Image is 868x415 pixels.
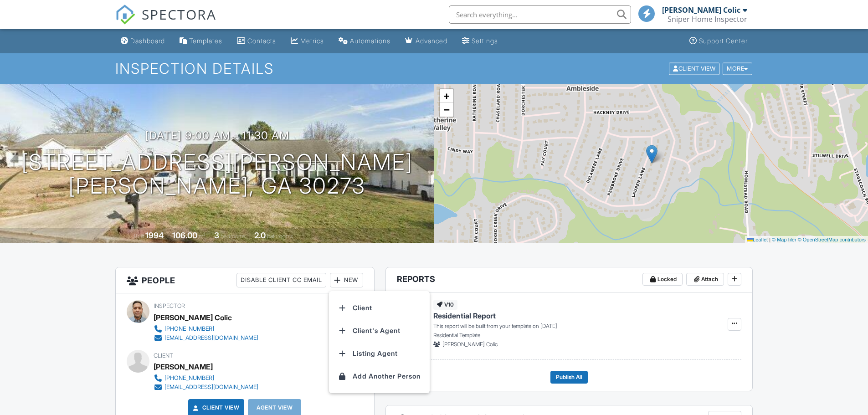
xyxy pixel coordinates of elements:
[145,231,164,240] div: 1994
[164,334,258,342] div: [EMAIL_ADDRESS][DOMAIN_NAME]
[154,333,258,343] a: [EMAIL_ADDRESS][DOMAIN_NAME]
[472,37,498,45] div: Settings
[154,352,173,359] span: Client
[117,33,169,50] a: Dashboard
[130,37,165,45] div: Dashboard
[116,267,374,293] h3: People
[443,90,449,102] span: +
[458,33,502,50] a: Settings
[747,237,768,242] a: Leaflet
[199,233,205,240] span: m²
[669,62,719,75] div: Client View
[164,325,214,333] div: [PHONE_NUMBER]
[443,104,449,115] span: −
[154,311,232,324] div: [PERSON_NAME] Colic
[142,5,216,24] span: SPECTORA
[154,383,258,392] a: [EMAIL_ADDRESS][DOMAIN_NAME]
[267,233,293,240] span: bathrooms
[662,5,740,15] div: [PERSON_NAME] Colic
[164,384,258,391] div: [EMAIL_ADDRESS][DOMAIN_NAME]
[769,237,770,242] span: |
[115,61,753,77] h1: Inspection Details
[699,37,748,45] div: Support Center
[145,129,289,142] h3: [DATE] 9:00 am - 11:30 am
[723,62,752,75] div: More
[191,403,240,412] a: Client View
[440,103,453,117] a: Zoom out
[154,360,213,374] div: [PERSON_NAME]
[154,374,258,383] a: [PHONE_NUMBER]
[214,231,219,240] div: 3
[254,231,266,240] div: 2.0
[189,37,222,45] div: Templates
[330,273,363,287] div: New
[115,5,135,25] img: The Best Home Inspection Software - Spectora
[416,37,447,45] div: Advanced
[686,33,751,50] a: Support Center
[247,37,276,45] div: Contacts
[115,12,216,31] a: SPECTORA
[176,33,226,50] a: Templates
[335,33,394,50] a: Automations (Basic)
[772,237,796,242] a: © MapTiler
[233,33,280,50] a: Contacts
[300,37,324,45] div: Metrics
[21,150,413,199] h1: [STREET_ADDRESS][PERSON_NAME] [PERSON_NAME], GA 30273
[172,231,197,240] div: 106.00
[668,65,722,72] a: Client View
[154,302,185,309] span: Inspector
[287,33,328,50] a: Metrics
[798,237,866,242] a: © OpenStreetMap contributors
[164,374,214,382] div: [PHONE_NUMBER]
[440,89,453,103] a: Zoom in
[350,37,390,45] div: Automations
[449,5,631,24] input: Search everything...
[646,145,657,164] img: Marker
[221,233,246,240] span: bedrooms
[236,273,326,287] div: Disable Client CC Email
[401,33,451,50] a: Advanced
[134,233,144,240] span: Built
[668,15,747,24] div: Sniper Home Inspector
[154,324,258,333] a: [PHONE_NUMBER]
